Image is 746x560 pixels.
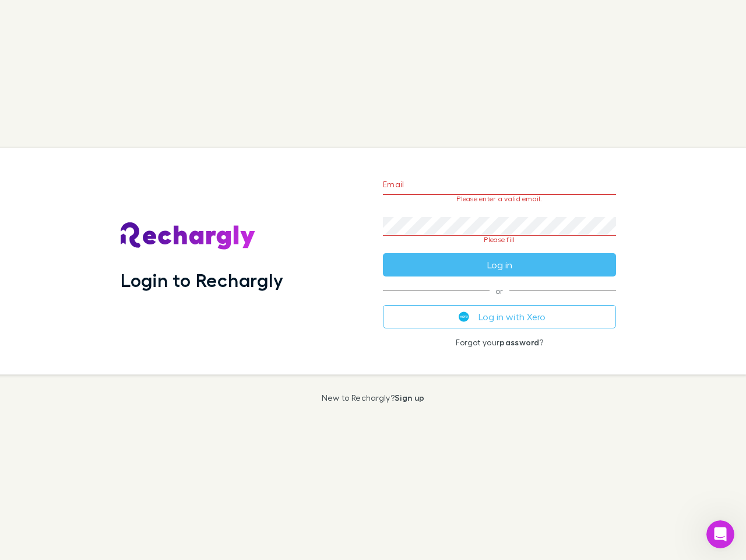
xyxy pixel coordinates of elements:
[383,305,616,328] button: Log in with Xero
[383,236,616,244] p: Please fill
[383,338,616,347] p: Forgot your ?
[383,195,616,203] p: Please enter a valid email.
[383,253,616,276] button: Log in
[121,222,256,250] img: Rechargly's Logo
[459,311,469,322] img: Xero's logo
[706,520,734,548] iframe: Intercom live chat
[121,269,283,291] h1: Login to Rechargly
[395,393,424,402] a: Sign up
[322,393,425,402] p: New to Rechargly?
[499,337,539,347] a: password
